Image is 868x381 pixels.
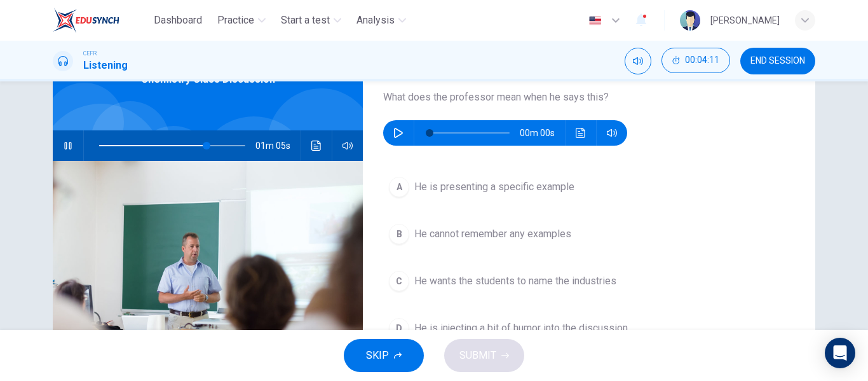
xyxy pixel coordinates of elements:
[414,179,574,195] span: He is presenting a specific example
[625,48,651,74] div: Mute
[212,9,271,32] button: Practice
[383,218,795,250] button: BHe cannot remember any examples
[825,338,855,368] div: Open Intercom Messenger
[661,48,730,73] button: 00:04:11
[414,274,616,289] span: He wants the students to name the industries
[255,130,301,161] span: 01m 05s
[356,13,395,28] span: Analysis
[587,16,603,25] img: en
[83,58,128,73] h1: Listening
[149,9,207,32] button: Dashboard
[53,8,119,33] img: EduSynch logo
[389,177,409,197] div: A
[83,49,97,58] span: CEFR
[571,120,591,146] button: Click to see the audio transcription
[414,321,628,336] span: He is injecting a bit of humor into the discussion
[389,318,409,338] div: D
[750,56,805,66] span: END SESSION
[740,48,815,74] button: END SESSION
[281,13,330,28] span: Start a test
[366,347,389,364] span: SKIP
[383,90,795,105] span: What does the professor mean when he says this?
[389,224,409,244] div: B
[344,339,424,372] button: SKIP
[351,9,411,32] button: Analysis
[383,171,795,203] button: AHe is presenting a specific example
[389,271,409,291] div: C
[276,9,346,32] button: Start a test
[383,265,795,297] button: CHe wants the students to name the industries
[680,10,700,31] img: Profile picture
[53,8,149,33] a: EduSynch logo
[306,130,327,161] button: Click to see the audio transcription
[217,13,254,28] span: Practice
[154,13,202,28] span: Dashboard
[520,120,565,146] span: 00m 00s
[710,13,780,28] div: [PERSON_NAME]
[414,226,571,242] span: He cannot remember any examples
[685,55,719,66] span: 00:04:11
[383,312,795,344] button: DHe is injecting a bit of humor into the discussion
[661,48,730,74] div: Hide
